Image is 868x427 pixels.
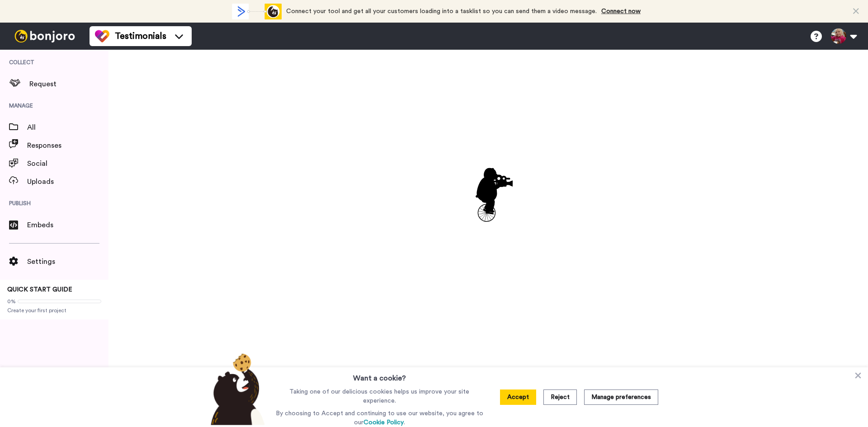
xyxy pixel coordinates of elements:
a: Connect now [601,8,641,14]
p: Taking one of our delicious cookies helps us improve your site experience. [274,387,486,405]
img: bj-logo-header-white.svg [11,30,79,42]
button: Reject [543,389,577,405]
span: 0% [7,298,16,305]
span: All [27,122,108,133]
span: QUICK START GUIDE [7,286,72,293]
span: Social [27,158,108,169]
span: Embeds [27,220,108,230]
img: bear-with-cookie.png [203,353,269,425]
div: animation [232,4,282,19]
a: Cookie Policy [363,419,404,426]
button: Accept [500,389,536,405]
img: tm-color.svg [95,29,109,43]
p: By choosing to Accept and continuing to use our website, you agree to our . [274,409,486,427]
span: Testimonials [115,30,166,42]
span: Responses [27,140,108,151]
span: Settings [27,256,108,267]
span: Uploads [27,176,108,187]
span: Connect your tool and get all your customers loading into a tasklist so you can send them a video... [286,8,597,14]
div: animation [454,157,522,225]
button: Manage preferences [584,389,658,405]
span: Request [29,79,108,89]
h3: Want a cookie? [353,367,406,384]
span: Create your first project [7,307,101,314]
